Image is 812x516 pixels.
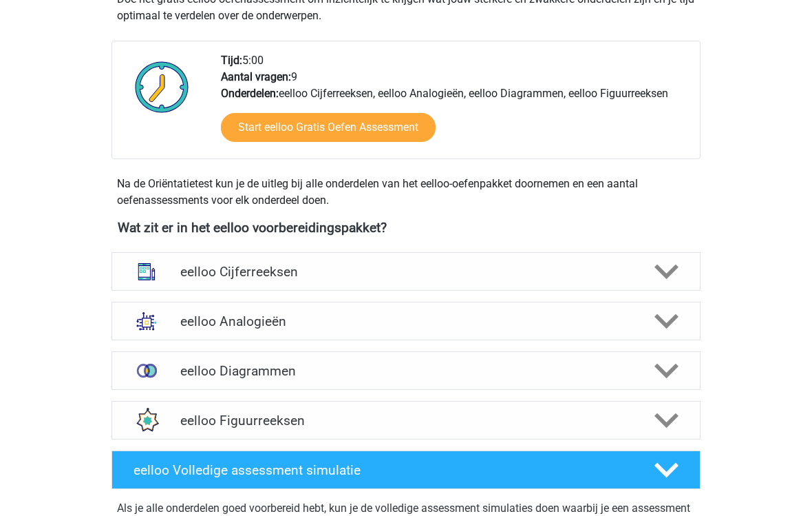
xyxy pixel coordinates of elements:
[129,254,164,290] img: cijferreeksen
[221,87,279,101] b: Onderdelen:
[221,71,291,84] b: Aantal vragen:
[180,265,631,280] h4: eelloo Cijferreeksen
[129,403,164,439] img: figuurreeksen
[133,463,632,479] h4: eelloo Volledige assessment simulatie
[180,364,631,380] h4: eelloo Diagrammen
[129,353,164,389] img: venn diagrammen
[106,253,706,291] a: cijferreeksen eelloo Cijferreeksen
[106,352,706,391] a: venn diagrammen eelloo Diagrammen
[106,302,706,341] a: analogieen eelloo Analogieën
[106,402,706,440] a: figuurreeksen eelloo Figuurreeksen
[127,53,197,122] img: Klok
[106,451,706,490] a: eelloo Volledige assessment simulatie
[111,176,701,209] div: Na de Oriëntatietest kun je de uitleg bij alle onderdelen van het eelloo-oefenpakket doornemen en...
[180,413,631,429] h4: eelloo Figuurreeksen
[221,54,242,68] b: Tijd:
[118,220,694,236] h4: Wat zit er in het eelloo voorbereidingspakket?
[211,53,699,159] div: 5:00 9 eelloo Cijferreeksen, eelloo Analogieën, eelloo Diagrammen, eelloo Figuurreeksen
[221,114,436,143] a: Start eelloo Gratis Oefen Assessment
[129,304,164,340] img: analogieen
[180,314,631,330] h4: eelloo Analogieën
